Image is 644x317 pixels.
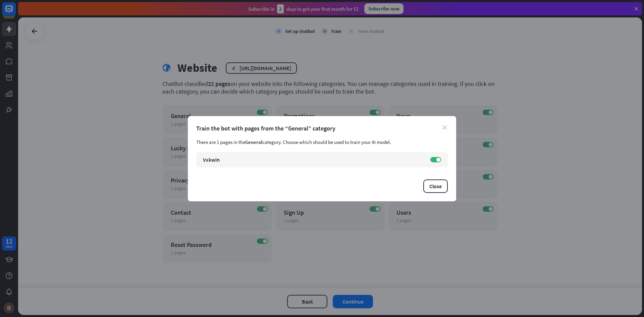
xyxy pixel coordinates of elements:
button: Open LiveChat chat widget [5,3,25,23]
button: Close [423,179,448,193]
div: There are 1 pages in the category. Choose which should be used to train your AI model. [196,139,448,145]
i: close [442,125,447,130]
span: General [245,139,262,145]
div: Train the bot with pages from the “General” category [196,124,448,132]
div: Vxkwin [203,156,424,163]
